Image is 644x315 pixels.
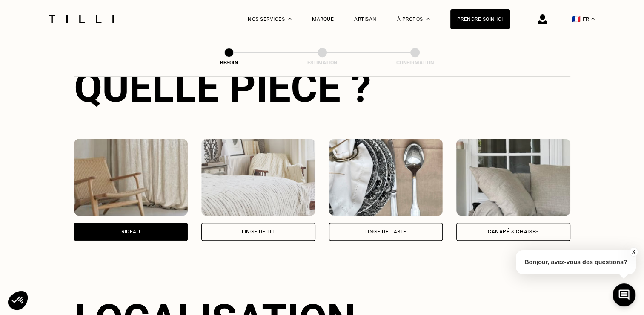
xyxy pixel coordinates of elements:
div: Confirmation [372,60,458,66]
img: menu déroulant [591,18,595,20]
img: Menu déroulant [288,18,292,20]
img: icône connexion [538,14,547,24]
img: Logo du service de couturière Tilli [46,15,117,23]
div: Besoin [186,60,272,66]
img: Tilli retouche votre Linge de table [329,139,443,216]
div: Linge de lit [242,229,275,234]
a: Prendre soin ici [450,9,510,29]
img: Tilli retouche votre Linge de lit [201,139,315,216]
a: Marque [312,16,334,22]
div: Quelle pièce ? [74,64,570,111]
img: Tilli retouche votre Canapé & chaises [456,139,570,216]
a: Artisan [354,16,377,22]
span: 🇫🇷 [572,15,581,23]
img: Tilli retouche votre Rideau [74,139,188,216]
div: Rideau [121,229,140,234]
div: Linge de table [365,229,406,234]
div: Canapé & chaises [488,229,539,234]
p: Bonjour, avez-vous des questions? [516,250,636,274]
button: X [629,247,638,257]
img: Menu déroulant à propos [426,18,430,20]
div: Estimation [280,60,365,66]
